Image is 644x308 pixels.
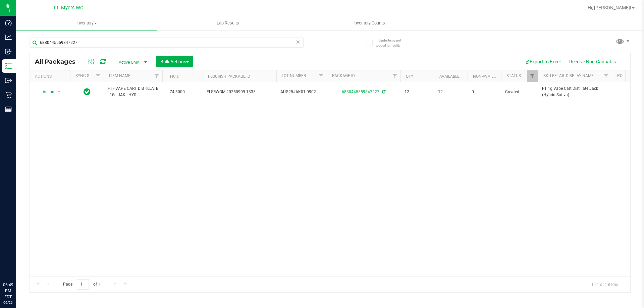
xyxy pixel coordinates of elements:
[16,20,157,26] span: Inventory
[208,20,248,26] span: Lab Results
[7,254,27,274] iframe: Resource center
[543,73,594,78] a: Sku Retail Display Name
[55,87,63,97] span: select
[316,70,327,82] a: Filter
[473,74,503,79] a: Non-Available
[506,73,521,78] a: Status
[439,74,460,79] a: Available
[168,74,179,79] a: THC%
[5,91,12,98] inline-svg: Retail
[299,16,440,30] a: Inventory Counts
[296,38,300,46] span: Clear
[30,38,304,48] input: Search Package ID, Item Name, SKU, Lot or Part Number...
[35,58,82,65] span: All Packages
[282,73,306,78] a: Lot Number
[5,34,12,41] inline-svg: Analytics
[109,73,130,78] a: Item Name
[376,38,409,48] span: Include items not tagged for facility
[280,89,323,95] span: AUG25JAK01-0902
[35,74,67,79] div: Actions
[151,70,162,82] a: Filter
[37,87,55,97] span: Action
[601,70,612,82] a: Filter
[342,89,379,94] a: 6880445559847227
[3,300,13,305] p: 09/26
[84,87,91,97] span: In Sync
[520,56,565,67] button: Export to Excel
[208,74,250,79] a: Flourish Package ID
[617,73,627,78] a: PO ID
[3,282,13,300] p: 06:49 PM EDT
[157,16,299,30] a: Lab Results
[5,48,12,55] inline-svg: Inbound
[54,5,83,11] span: Ft. Myers WC
[57,279,106,290] span: Page of 1
[389,70,400,82] a: Filter
[93,70,104,82] a: Filter
[542,85,608,98] span: FT 1g Vape Cart Distillate Jack (Hybrid-Sativa)
[588,5,631,10] span: Hi, [PERSON_NAME]!
[5,63,12,69] inline-svg: Inventory
[527,70,538,82] a: Filter
[406,74,413,79] a: Qty
[5,19,12,26] inline-svg: Dashboard
[156,56,193,67] button: Bulk Actions
[166,87,188,97] span: 74.3000
[75,73,101,78] a: Sync Status
[344,20,394,26] span: Inventory Counts
[77,279,89,290] input: 1
[5,106,12,113] inline-svg: Reports
[381,89,385,94] span: Sync from Compliance System
[207,89,272,95] span: FLSRWGM-20250909-1335
[505,89,534,95] span: Created
[472,89,497,95] span: 0
[16,16,157,30] a: Inventory
[5,77,12,84] inline-svg: Outbound
[332,73,355,78] a: Package ID
[586,279,624,289] span: 1 - 1 of 1 items
[565,56,620,67] button: Receive Non-Cannabis
[405,89,430,95] span: 12
[438,89,464,95] span: 12
[160,59,189,64] span: Bulk Actions
[108,85,158,98] span: FT - VAPE CART DISTILLATE - 1G - JAK - HYS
